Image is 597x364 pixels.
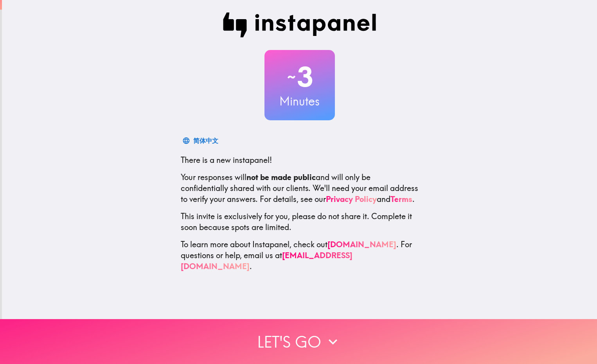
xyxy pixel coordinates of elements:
[327,239,396,249] a: [DOMAIN_NAME]
[286,65,297,89] span: ~
[264,93,335,109] h3: Minutes
[193,135,218,146] div: 简体中文
[264,61,335,93] h2: 3
[246,172,316,182] b: not be made public
[181,211,419,233] p: This invite is exclusively for you, please do not share it. Complete it soon because spots are li...
[390,194,412,204] a: Terms
[223,12,376,37] img: Instapanel
[326,194,377,204] a: Privacy Policy
[181,172,419,205] p: Your responses will and will only be confidentially shared with our clients. We'll need your emai...
[181,133,221,148] button: 简体中文
[181,239,419,272] p: To learn more about Instapanel, check out . For questions or help, email us at .
[181,250,352,271] a: [EMAIL_ADDRESS][DOMAIN_NAME]
[181,155,272,165] span: There is a new instapanel!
